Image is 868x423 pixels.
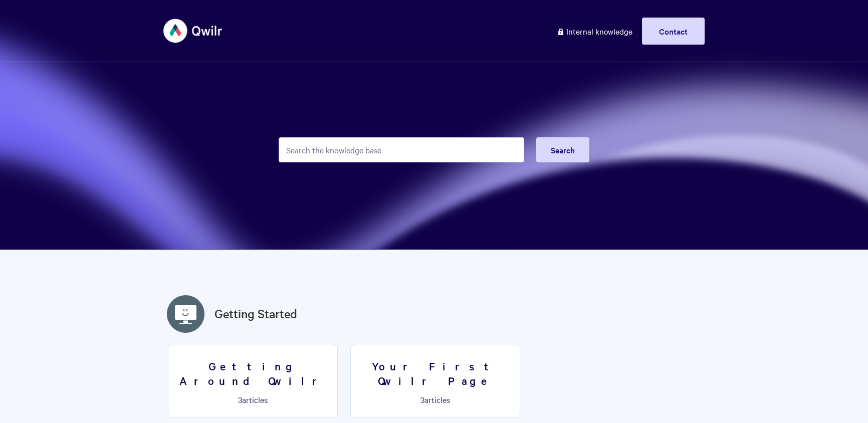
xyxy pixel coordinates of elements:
p: articles [174,395,331,404]
img: Qwilr Help Center [163,12,223,50]
button: Search [536,137,589,162]
a: Internal knowledge [549,18,640,45]
a: Contact [642,18,705,45]
span: 3 [238,394,242,405]
span: 3 [420,394,424,405]
a: Your First Qwilr Page 3articles [350,345,520,418]
span: Search [551,144,575,155]
h3: Getting Around Qwilr [174,359,331,387]
h3: Your First Qwilr Page [357,359,514,387]
a: Getting Started [214,305,297,323]
p: articles [357,395,514,404]
input: Search the knowledge base [279,137,524,162]
a: Getting Around Qwilr 3articles [168,345,338,418]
